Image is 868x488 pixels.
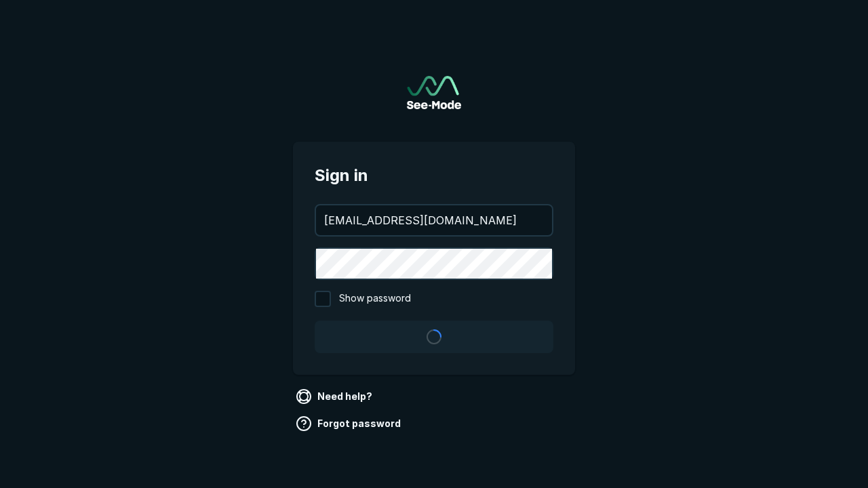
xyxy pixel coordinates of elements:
span: Show password [339,291,411,307]
span: Sign in [315,163,553,188]
a: Forgot password [293,413,406,434]
a: Go to sign in [407,76,461,109]
a: Need help? [293,386,378,407]
input: your@email.com [316,205,552,235]
img: See-Mode Logo [407,76,461,109]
